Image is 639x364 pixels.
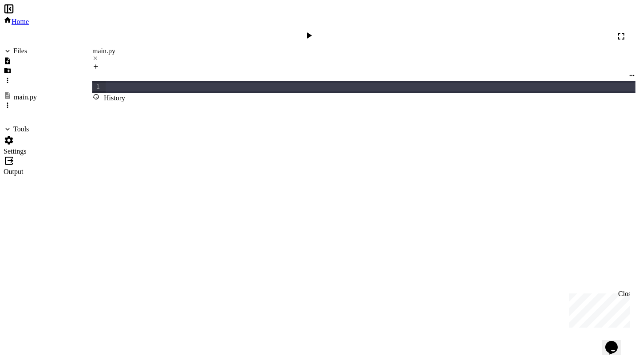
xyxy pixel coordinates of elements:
iframe: chat widget [565,290,630,328]
a: Home [4,18,29,25]
div: main.py [92,47,635,63]
iframe: chat widget [602,328,630,355]
div: Files [13,47,27,55]
div: Settings [4,147,37,155]
div: Chat with us now!Close [4,4,61,56]
div: Tools [13,125,29,133]
div: Output [4,168,37,176]
div: 1 [92,83,101,91]
div: main.py [92,47,635,55]
div: main.py [14,93,37,101]
span: Home [12,18,29,25]
div: History [92,93,125,102]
